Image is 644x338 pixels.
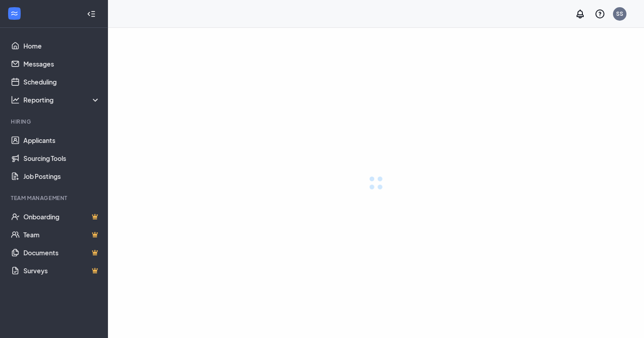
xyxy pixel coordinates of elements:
a: Home [23,37,100,55]
div: SS [616,10,623,18]
a: Job Postings [23,167,100,185]
a: DocumentsCrown [23,244,100,262]
svg: Analysis [11,95,20,104]
svg: WorkstreamLogo [10,9,19,18]
div: Hiring [11,118,98,125]
a: Messages [23,55,100,73]
svg: Collapse [87,9,96,18]
a: OnboardingCrown [23,208,100,226]
a: TeamCrown [23,226,100,244]
svg: Notifications [575,9,586,19]
a: Applicants [23,131,100,149]
a: SurveysCrown [23,262,100,280]
svg: QuestionInfo [595,9,605,19]
a: Sourcing Tools [23,149,100,167]
div: Team Management [11,194,98,202]
div: Reporting [23,95,101,104]
a: Scheduling [23,73,100,91]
